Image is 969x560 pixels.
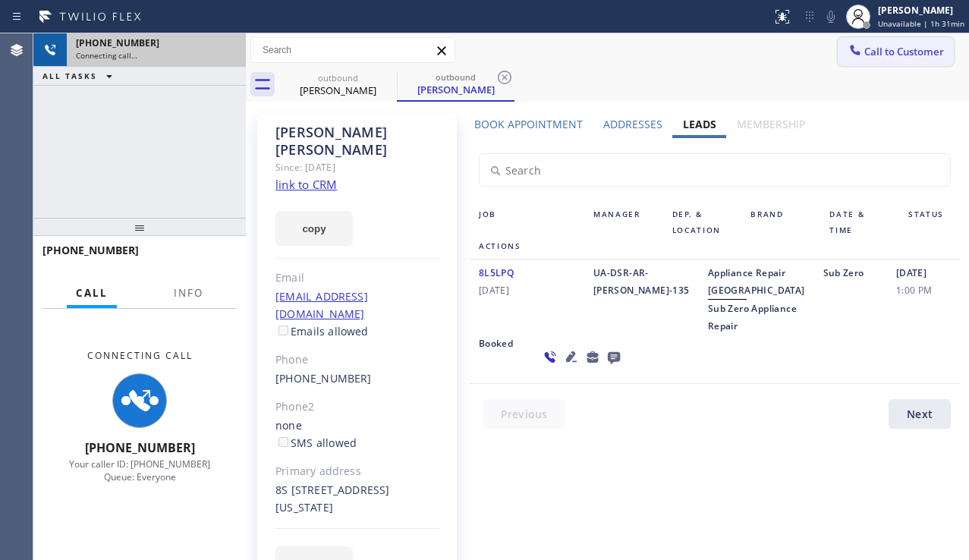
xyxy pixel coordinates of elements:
div: Status [899,206,960,238]
span: Appliance Repair [GEOGRAPHIC_DATA] [708,266,805,297]
input: Search [480,154,950,186]
span: [PHONE_NUMBER] [42,243,139,257]
span: ALL TASKS [42,71,97,81]
label: Book Appointment [474,117,583,131]
div: [PERSON_NAME] [878,4,964,17]
div: Dep. & Location [663,206,742,238]
div: Phone2 [275,398,439,416]
a: [PHONE_NUMBER] [275,371,372,385]
span: Connecting call… [76,50,137,61]
div: Sub Zero [814,264,887,335]
button: Call [67,278,117,308]
button: Call to Customer [838,37,954,66]
div: outbound [398,71,513,83]
span: 8L5LPQ [479,266,514,279]
div: Primary address [275,463,439,480]
div: none [275,417,439,452]
div: Brand [741,206,820,238]
input: Emails allowed [278,326,288,335]
label: Addresses [603,117,662,131]
label: SMS allowed [275,436,357,450]
input: SMS allowed [278,437,288,447]
button: ALL TASKS [33,67,127,85]
div: [PERSON_NAME] [PERSON_NAME] [275,124,439,159]
div: [PERSON_NAME] [281,83,395,97]
a: [EMAIL_ADDRESS][DOMAIN_NAME] [275,289,368,321]
span: Call to Customer [864,45,944,58]
input: Search [251,38,455,62]
div: [DATE] [887,264,960,335]
button: Info [165,278,212,308]
button: copy [275,211,353,246]
label: Leads [683,117,716,131]
a: link to CRM [275,177,337,192]
span: Info [174,286,203,300]
span: Unavailable | 1h 31min [878,18,964,29]
div: Since: [DATE] [275,159,439,176]
div: Manager [584,206,663,238]
div: outbound [281,72,395,83]
label: Emails allowed [275,324,369,338]
div: Email [275,269,439,287]
span: [PHONE_NUMBER] [76,36,159,49]
button: Mute [820,6,842,27]
div: 8S [STREET_ADDRESS][US_STATE] [275,482,439,517]
div: Rachel Simons [281,68,395,102]
span: Your caller ID: [PHONE_NUMBER] Queue: Everyone [69,458,210,483]
span: [DATE] [479,282,575,299]
span: Connecting Call [87,349,193,362]
div: Phone [275,351,439,369]
div: Job [470,206,584,238]
div: Date & Time [820,206,899,238]
span: Call [76,286,108,300]
span: Sub Zero Appliance Repair [708,302,797,332]
div: UA-DSR-AR-[PERSON_NAME]-135 [584,264,699,335]
span: 1:00 PM [896,282,951,299]
label: Membership [737,117,805,131]
div: Actions [470,238,572,254]
span: [PHONE_NUMBER] [85,439,195,456]
div: Booked [470,335,530,379]
div: [PERSON_NAME] [398,83,513,96]
div: Rachel Simons [398,68,513,100]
